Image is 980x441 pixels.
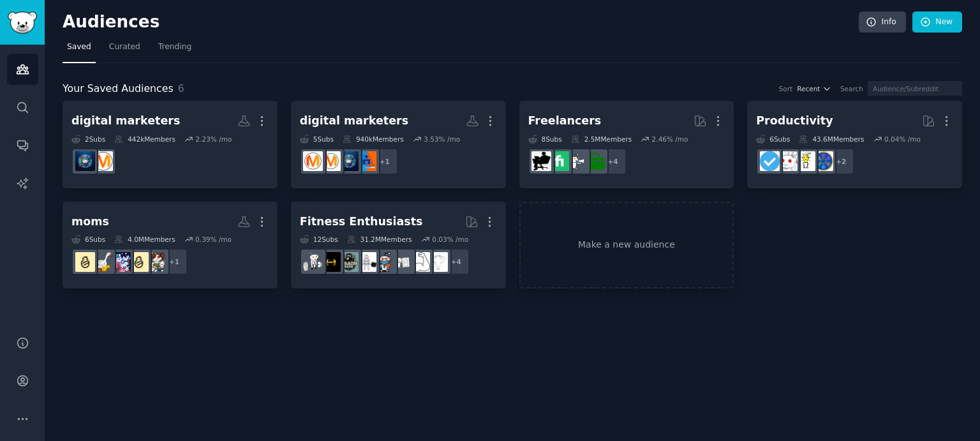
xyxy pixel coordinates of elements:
div: 2.46 % /mo [652,135,688,144]
a: Make a new audience [519,202,734,289]
a: Trending [154,37,196,63]
img: Mom [129,252,149,272]
div: 0.04 % /mo [884,135,921,144]
span: Curated [109,41,140,53]
button: Recent [797,84,831,93]
img: loseit [392,252,412,272]
img: GummySearch logo [8,11,37,34]
img: forhire [585,151,605,171]
img: Fitness [428,252,448,272]
span: Recent [797,84,820,93]
div: 4.0M Members [114,235,175,244]
div: 0.39 % /mo [195,235,232,244]
a: digital marketers2Subs442kMembers2.23% /mocontent_marketingdigital_marketing [63,101,278,188]
div: 43.6M Members [799,135,864,144]
div: + 4 [600,148,627,175]
img: getdisciplined [760,151,780,171]
a: Info [859,11,906,33]
a: Curated [105,37,145,63]
div: Sort [779,84,793,93]
h2: Audiences [63,12,859,33]
div: Productivity [756,113,833,129]
div: Fitness Enthusiasts [300,214,423,230]
a: Productivity6Subs43.6MMembers0.04% /mo+2LifeProTipslifehacksproductivitygetdisciplined [747,101,962,188]
img: Fiverr [549,151,569,171]
div: 2 Sub s [71,135,105,144]
img: GYM [357,252,376,272]
img: Moms [75,252,95,272]
img: LifeProTips [813,151,833,171]
img: lifehacks [796,151,815,171]
div: + 1 [371,148,398,175]
img: AskMarketing [321,151,341,171]
img: workout [321,252,341,272]
div: 6 Sub s [756,135,790,144]
img: Freelancers [531,151,551,171]
div: digital marketers [300,113,408,129]
img: Health [375,252,394,272]
div: 0.03 % /mo [432,235,468,244]
div: 31.2M Members [347,235,412,244]
img: teenagers [111,252,131,272]
span: Trending [158,41,191,53]
div: + 1 [161,248,188,275]
a: New [912,11,962,33]
div: Search [840,84,863,93]
div: 6 Sub s [71,235,105,244]
img: content_marketing [93,151,113,171]
div: 2.23 % /mo [195,135,232,144]
div: 940k Members [343,135,404,144]
a: Fitness Enthusiasts12Subs31.2MMembers0.03% /mo+4Fitnessstrength_trainingloseitHealthGYMGymMotivat... [291,202,506,289]
img: freelance_forhire [567,151,587,171]
div: 3.53 % /mo [424,135,460,144]
img: MomForAMinute [93,252,113,272]
div: digital marketers [71,113,180,129]
div: moms [71,214,109,230]
a: Freelancers8Subs2.5MMembers2.46% /mo+4forhirefreelance_forhireFiverrFreelancers [519,101,734,188]
img: digital_marketing [339,151,359,171]
a: digital marketers5Subs940kMembers3.53% /mo+1DigitalMarketingHackdigital_marketingAskMarketingDigi... [291,101,506,188]
a: Saved [63,37,96,63]
div: 12 Sub s [300,235,338,244]
div: 8 Sub s [528,135,562,144]
img: digital_marketing [75,151,95,171]
input: Audience/Subreddit [868,81,962,96]
div: 442k Members [114,135,175,144]
div: 5 Sub s [300,135,334,144]
span: Your Saved Audiences [63,81,174,97]
div: + 2 [828,148,854,175]
img: breakingmom [147,252,167,272]
a: moms6Subs4.0MMembers0.39% /mo+1breakingmomMomteenagersMomForAMinuteMoms [63,202,278,289]
span: Saved [67,41,91,53]
img: DigitalMarketingHack [357,151,376,171]
img: DigitalMarketing [303,151,323,171]
div: + 4 [443,248,470,275]
img: weightroom [303,252,323,272]
span: 6 [178,82,184,94]
div: 2.5M Members [571,135,632,144]
img: productivity [778,151,798,171]
img: GymMotivation [339,252,359,272]
div: Freelancers [528,113,602,129]
img: strength_training [410,252,430,272]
